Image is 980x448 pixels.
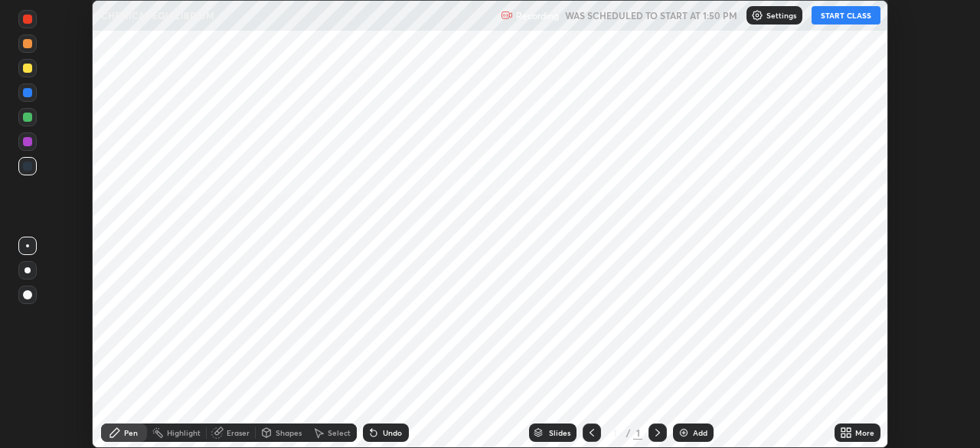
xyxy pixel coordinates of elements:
div: Add [693,429,707,437]
h5: WAS SCHEDULED TO START AT 1:50 PM [565,8,737,22]
div: 1 [633,426,642,440]
p: Recording [516,10,559,21]
div: More [855,429,874,437]
img: class-settings-icons [751,9,763,21]
div: Shapes [276,429,302,437]
div: 1 [607,428,622,437]
div: Pen [124,429,138,437]
p: CHEMICAL EQUILIBRIUM [101,9,214,21]
img: add-slide-button [678,427,690,439]
div: Select [328,429,351,437]
button: START CLASS [812,6,880,25]
div: Highlight [167,429,201,437]
div: Eraser [227,429,250,437]
div: / [626,428,630,437]
img: recording.375f2c34.svg [501,9,513,21]
p: Settings [766,11,796,19]
div: Slides [549,429,570,437]
div: Undo [383,429,402,437]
